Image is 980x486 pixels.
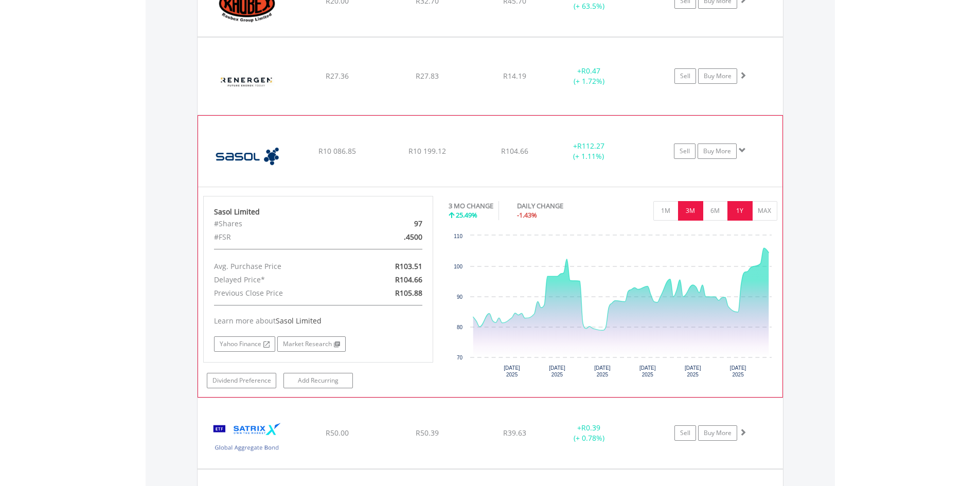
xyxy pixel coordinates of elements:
[501,146,528,156] span: R104.66
[594,365,611,377] text: [DATE] 2025
[678,201,703,221] button: 3M
[581,423,600,433] span: R0.39
[685,365,701,377] text: [DATE] 2025
[517,201,599,211] div: DAILY CHANGE
[550,423,628,443] div: + (+ 0.78%)
[416,428,439,438] span: R50.39
[517,210,537,220] span: -1.43%
[581,66,600,76] span: R0.47
[449,230,777,385] svg: Interactive chart
[203,129,292,184] img: EQU.ZA.SOL.png
[454,233,462,239] text: 110
[698,143,737,159] a: Buy More
[449,230,777,385] div: Chart. Highcharts interactive chart.
[674,68,696,84] a: Sell
[504,365,520,377] text: [DATE] 2025
[639,365,656,377] text: [DATE] 2025
[416,71,439,81] span: R27.83
[698,425,737,441] a: Buy More
[203,411,291,466] img: EQU.ZA.STXGBD.png
[457,325,463,330] text: 80
[457,355,463,361] text: 70
[503,428,526,438] span: R39.63
[457,294,463,300] text: 90
[326,428,349,438] span: R50.00
[408,146,446,156] span: R10 199.12
[550,141,627,161] div: + (+ 1.11%)
[277,336,346,352] a: Market Research
[449,201,493,211] div: 3 MO CHANGE
[727,201,753,221] button: 1Y
[318,146,356,156] span: R10 086.85
[206,260,355,273] div: Avg. Purchase Price
[214,316,423,326] div: Learn more about
[703,201,728,221] button: 6M
[207,373,276,388] a: Dividend Preference
[674,425,696,441] a: Sell
[577,141,604,151] span: R112.27
[395,288,422,298] span: R105.88
[326,71,349,81] span: R27.36
[206,230,355,244] div: #FSR
[276,316,322,326] span: Sasol Limited
[395,261,422,271] span: R103.51
[214,207,423,217] div: Sasol Limited
[550,66,628,86] div: + (+ 1.72%)
[454,264,462,269] text: 100
[653,201,679,221] button: 1M
[203,50,291,112] img: EQU.ZA.REN.png
[355,230,430,244] div: .4500
[355,217,430,230] div: 97
[395,275,422,284] span: R104.66
[549,365,565,377] text: [DATE] 2025
[206,286,355,300] div: Previous Close Price
[674,143,696,159] a: Sell
[206,217,355,230] div: #Shares
[503,71,526,81] span: R14.19
[456,210,477,220] span: 25.49%
[283,373,353,388] a: Add Recurring
[206,273,355,286] div: Delayed Price*
[214,336,275,352] a: Yahoo Finance
[752,201,777,221] button: MAX
[698,68,737,84] a: Buy More
[730,365,746,377] text: [DATE] 2025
